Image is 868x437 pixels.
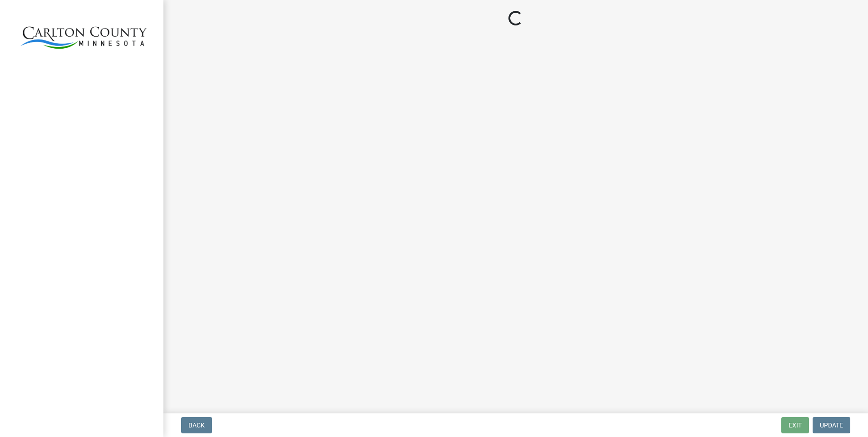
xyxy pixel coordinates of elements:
[813,417,850,433] button: Update
[781,417,809,433] button: Exit
[18,10,149,61] img: Carlton County, Minnesota
[820,422,843,429] span: Update
[188,422,205,429] span: Back
[181,417,212,433] button: Back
